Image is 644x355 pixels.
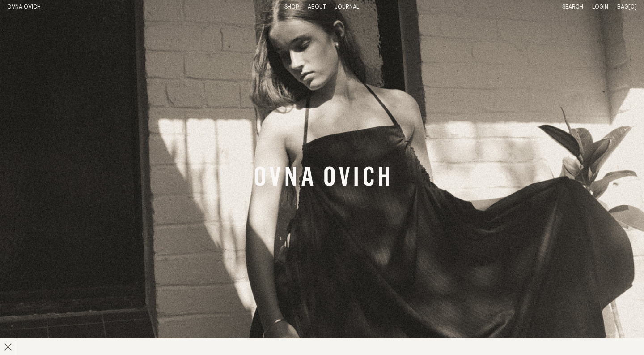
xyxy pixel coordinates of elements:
[7,4,41,10] a: Home
[628,4,637,10] span: [0]
[284,4,299,10] a: Shop
[308,4,326,11] summary: About
[562,4,583,10] a: Search
[617,4,628,10] span: Bag
[592,4,608,10] a: Login
[335,4,359,10] a: Journal
[255,166,389,189] a: Banner Link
